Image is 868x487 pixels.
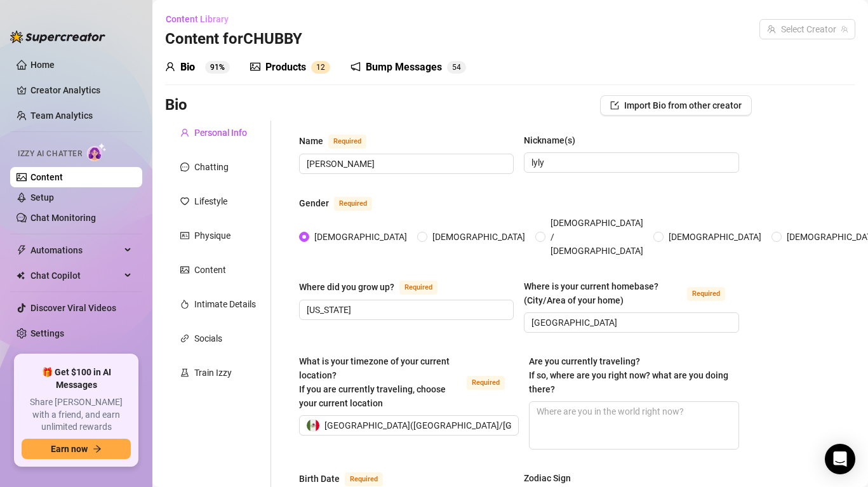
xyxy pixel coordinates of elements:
span: user [180,128,189,137]
span: Content Library [166,14,229,24]
div: Where is your current homebase? (City/Area of your home) [524,279,681,307]
a: Chat Monitoring [30,213,96,223]
a: Settings [30,328,64,338]
span: [DEMOGRAPHIC_DATA] [309,230,412,244]
span: 5 [452,63,457,72]
span: thunderbolt [17,245,27,255]
label: Birth Date [299,471,397,486]
span: Import Bio from other creator [624,100,742,110]
span: user [165,62,175,72]
label: Name [299,133,380,149]
input: Nickname(s) [531,156,728,170]
h3: Bio [165,95,187,116]
a: Discover Viral Videos [30,303,116,313]
div: Personal Info [194,126,247,140]
sup: 12 [311,61,330,74]
input: Where did you grow up? [307,303,504,317]
div: Train Izzy [194,366,232,380]
span: Required [687,287,725,301]
a: Creator Analytics [30,80,132,100]
label: Where did you grow up? [299,279,451,295]
div: Products [265,60,306,75]
input: Name [307,157,504,171]
button: Earn nowarrow-right [22,439,131,459]
span: 4 [457,63,461,72]
span: Izzy AI Chatter [18,148,82,160]
div: Physique [194,229,230,243]
span: picture [250,62,260,72]
div: Birth Date [299,472,340,486]
div: Where did you grow up? [299,280,394,294]
span: 2 [321,63,325,72]
div: Intimate Details [194,297,256,311]
img: Chat Copilot [17,271,25,280]
span: Chat Copilot [30,265,121,286]
span: link [180,334,189,343]
a: Home [30,60,55,70]
label: Where is your current homebase? (City/Area of your home) [524,279,738,307]
div: Content [194,263,226,277]
span: 1 [316,63,321,72]
span: picture [180,265,189,274]
div: Name [299,134,323,148]
div: Chatting [194,160,229,174]
div: Zodiac Sign [524,471,571,485]
h3: Content for CHUBBY [165,29,302,50]
span: [GEOGRAPHIC_DATA] ( [GEOGRAPHIC_DATA]/[GEOGRAPHIC_DATA] ) [324,416,592,435]
div: Gender [299,196,329,210]
a: Team Analytics [30,110,93,121]
sup: 54 [447,61,466,74]
span: Required [345,472,383,486]
span: Required [399,281,437,295]
span: fire [180,300,189,309]
span: [DEMOGRAPHIC_DATA] / [DEMOGRAPHIC_DATA] [545,216,648,258]
span: What is your timezone of your current location? If you are currently traveling, choose your curre... [299,356,450,408]
button: Content Library [165,9,239,29]
span: heart [180,197,189,206]
a: Setup [30,192,54,203]
span: Required [328,135,366,149]
img: logo-BBDzfeDw.svg [10,30,105,43]
a: Content [30,172,63,182]
span: notification [351,62,361,72]
div: Bump Messages [366,60,442,75]
span: team [841,25,848,33]
img: mx [307,419,319,432]
span: experiment [180,368,189,377]
span: Earn now [51,444,88,454]
label: Nickname(s) [524,133,584,147]
div: Socials [194,331,222,345]
span: Are you currently traveling? If so, where are you right now? what are you doing there? [529,356,728,394]
label: Zodiac Sign [524,471,580,485]
span: Share [PERSON_NAME] with a friend, and earn unlimited rewards [22,396,131,434]
label: Gender [299,196,386,211]
sup: 91% [205,61,230,74]
span: arrow-right [93,444,102,453]
span: 🎁 Get $100 in AI Messages [22,366,131,391]
span: message [180,163,189,171]
div: Open Intercom Messenger [825,444,855,474]
div: Bio [180,60,195,75]
div: Nickname(s) [524,133,575,147]
img: AI Chatter [87,143,107,161]
button: Import Bio from other creator [600,95,752,116]
span: Required [467,376,505,390]
div: Lifestyle [194,194,227,208]
span: [DEMOGRAPHIC_DATA] [427,230,530,244]
span: Automations [30,240,121,260]
span: import [610,101,619,110]
input: Where is your current homebase? (City/Area of your home) [531,316,728,330]
span: Required [334,197,372,211]
span: [DEMOGRAPHIC_DATA] [664,230,766,244]
span: idcard [180,231,189,240]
